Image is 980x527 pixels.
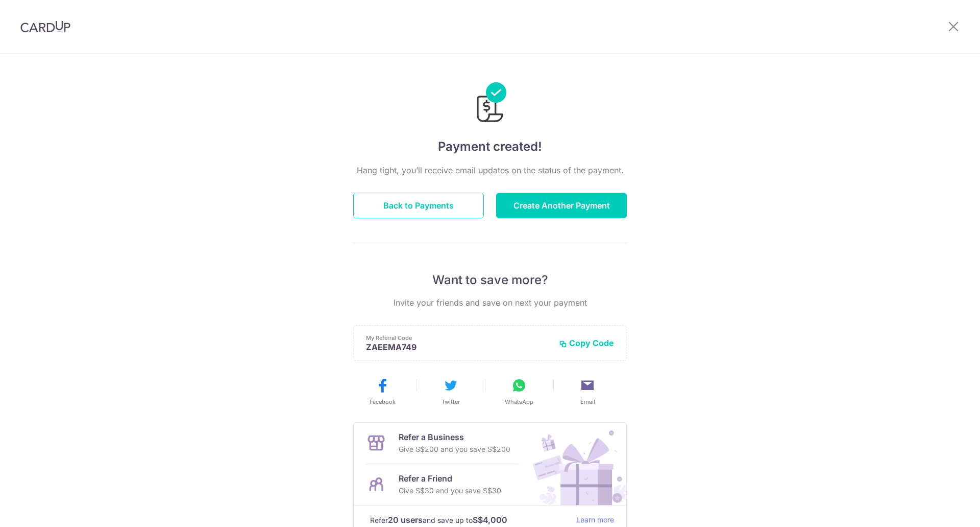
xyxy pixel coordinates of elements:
[505,398,533,406] span: WhatsApp
[388,514,423,526] strong: 20 users
[474,82,506,125] img: Payments
[353,193,484,218] button: Back to Payments
[580,398,595,406] span: Email
[353,296,627,309] p: Invite your friends and save on next your payment
[421,377,481,406] button: Twitter
[496,193,627,218] button: Create Another Payment
[353,138,627,156] h4: Payment created!
[489,377,549,406] button: WhatsApp
[366,342,551,352] p: ZAEEMA749
[557,377,618,406] button: Email
[399,431,510,443] p: Refer a Business
[473,514,507,526] strong: S$4,000
[399,485,501,497] p: Give S$30 and you save S$30
[352,377,412,406] button: Facebook
[20,20,70,33] img: CardUp
[370,398,396,406] span: Facebook
[576,514,614,526] a: Learn more
[442,398,460,406] span: Twitter
[399,472,501,485] p: Refer a Friend
[559,338,614,348] button: Copy Code
[366,334,551,342] p: My Referral Code
[523,423,626,505] img: Refer
[353,272,627,288] p: Want to save more?
[370,514,568,526] p: Refer and save up to
[399,443,510,455] p: Give S$200 and you save S$200
[915,496,970,522] iframe: Opens a widget where you can find more information
[353,164,627,176] p: Hang tight, you’ll receive email updates on the status of the payment.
